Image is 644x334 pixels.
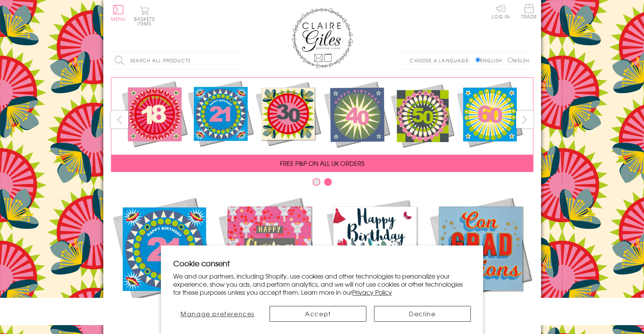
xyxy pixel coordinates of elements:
[516,111,533,128] button: next
[324,178,332,186] button: Carousel Page 2 (Current Slide)
[352,287,392,297] a: Privacy Policy
[180,309,255,318] span: Manage preferences
[173,258,471,269] h2: Cookie consent
[173,306,262,322] button: Manage preferences
[410,57,474,64] p: Choose a language:
[134,6,155,26] button: Basket0 items
[508,57,530,64] label: Welsh
[322,195,428,316] a: Birthdays
[111,52,245,69] input: Search all products
[475,57,480,62] input: English
[492,4,510,19] a: Log In
[217,195,322,316] a: Christmas
[374,306,471,322] button: Decline
[111,195,217,316] a: New Releases
[111,178,533,190] div: Carousel Pagination
[111,15,126,22] span: Menu
[428,195,533,316] a: Academic
[238,52,245,69] input: Search
[173,272,471,296] p: We and our partners, including Shopify, use cookies and other technologies to personalize your ex...
[521,4,537,19] span: Trade
[111,111,128,128] button: prev
[137,15,155,27] span: 0 items
[111,5,126,21] button: Menu
[270,306,366,322] button: Accept
[475,57,506,64] label: English
[313,178,320,186] button: Carousel Page 1
[508,57,513,62] input: Welsh
[280,159,364,168] span: FREE P&P ON ALL UK ORDERS
[521,4,537,20] a: Trade
[291,8,353,68] img: Claire Giles Greetings Cards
